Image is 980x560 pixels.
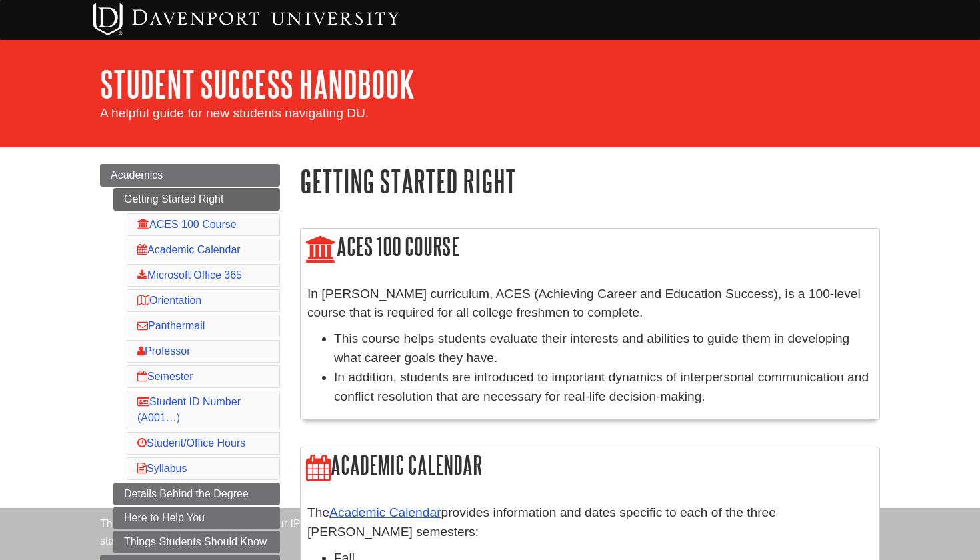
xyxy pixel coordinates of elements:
[137,371,193,382] a: Semester
[137,219,237,230] a: ACES 100 Course
[113,188,280,211] a: Getting Started Right
[329,505,441,519] a: Academic Calendar
[113,483,280,505] a: Details Behind the Degree
[137,320,205,331] a: Panthermail
[137,463,187,474] a: Syllabus
[100,106,369,120] span: A helpful guide for new students navigating DU.
[100,164,280,187] a: Academics
[113,507,280,529] a: Here to Help You
[137,396,241,423] a: Student ID Number (A001…)
[301,447,879,485] h2: Academic Calendar
[307,285,873,323] p: In [PERSON_NAME] curriculum, ACES (Achieving Career and Education Success), is a 100-level course...
[137,345,190,357] a: Professor
[137,244,241,255] a: Academic Calendar
[137,295,201,306] a: Orientation
[301,229,879,267] h2: ACES 100 Course
[113,531,280,553] a: Things Students Should Know
[307,503,873,542] p: The provides information and dates specific to each of the three [PERSON_NAME] semesters:
[111,169,163,181] span: Academics
[100,63,415,105] a: Student Success Handbook
[334,329,873,368] li: This course helps students evaluate their interests and abilities to guide them in developing wha...
[300,164,880,198] h1: Getting Started Right
[137,437,245,449] a: Student/Office Hours
[334,368,873,407] li: In addition, students are introduced to important dynamics of interpersonal communication and con...
[137,269,242,281] a: Microsoft Office 365
[93,3,399,35] img: Davenport University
